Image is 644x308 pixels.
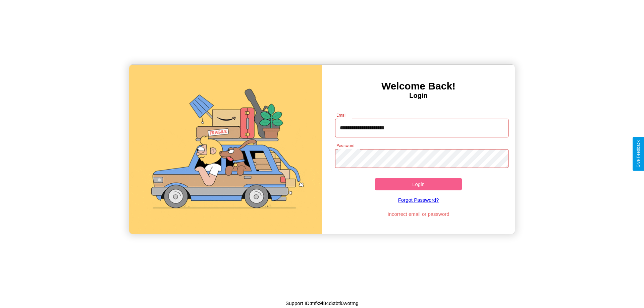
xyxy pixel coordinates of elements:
[375,178,462,190] button: Login
[322,92,515,100] h4: Login
[636,140,641,168] div: Give Feedback
[336,143,354,148] label: Password
[332,190,505,209] a: Forgot Password?
[129,65,322,234] img: gif
[332,209,505,219] p: Incorrect email or password
[322,80,515,92] h3: Welcome Back!
[285,299,359,308] p: Support ID: mfk9f84dxtbtl0wotmg
[336,112,347,118] label: Email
